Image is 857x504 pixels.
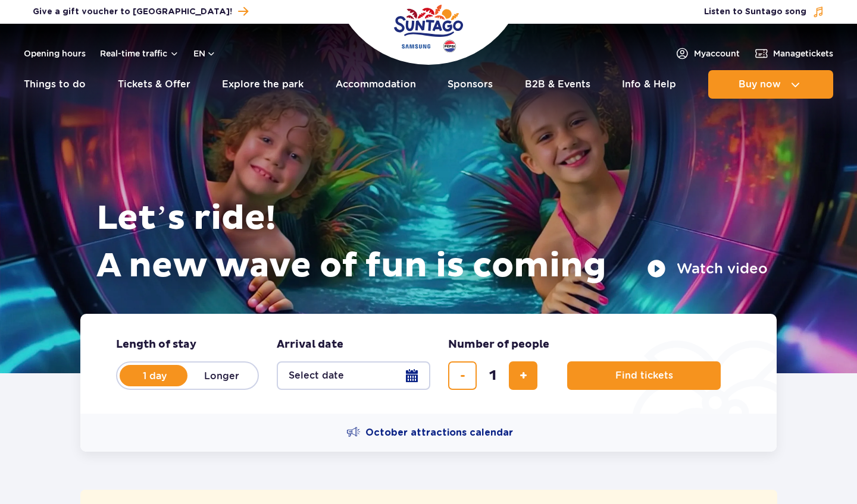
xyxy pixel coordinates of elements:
[33,6,232,18] span: Give a gift voucher to [GEOGRAPHIC_DATA]!
[187,363,255,388] label: Longer
[694,48,740,59] span: My account
[567,361,721,390] button: Find tickets
[96,195,768,290] h1: Let’s ride! A new wave of fun is coming
[647,259,768,278] button: Watch video
[675,46,740,61] a: Myaccount
[222,70,304,99] a: Explore the park
[525,70,590,99] a: B2B & Events
[739,79,781,90] span: Buy now
[448,338,549,352] span: Number of people
[509,361,537,390] button: add ticket
[116,338,196,352] span: Length of stay
[448,361,477,390] button: remove ticket
[336,70,416,99] a: Accommodation
[754,46,833,61] a: Managetickets
[704,6,824,18] button: Listen to Suntago song
[33,4,248,20] a: Give a gift voucher to [GEOGRAPHIC_DATA]!
[622,70,676,99] a: Info & Help
[346,426,513,440] a: October attractions calendar
[708,70,833,99] button: Buy now
[773,48,833,59] span: Manage tickets
[100,49,179,58] button: Real-time traffic
[193,48,216,59] button: en
[121,363,189,388] label: 1 day
[118,70,190,99] a: Tickets & Offer
[24,70,86,99] a: Things to do
[615,370,673,381] span: Find tickets
[80,314,777,414] form: Planning your visit to Park of Poland
[365,426,513,439] span: October attractions calendar
[277,338,343,352] span: Arrival date
[478,361,507,390] input: number of tickets
[24,48,86,59] a: Opening hours
[704,6,806,18] span: Listen to Suntago song
[277,361,430,390] button: Select date
[448,70,493,99] a: Sponsors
